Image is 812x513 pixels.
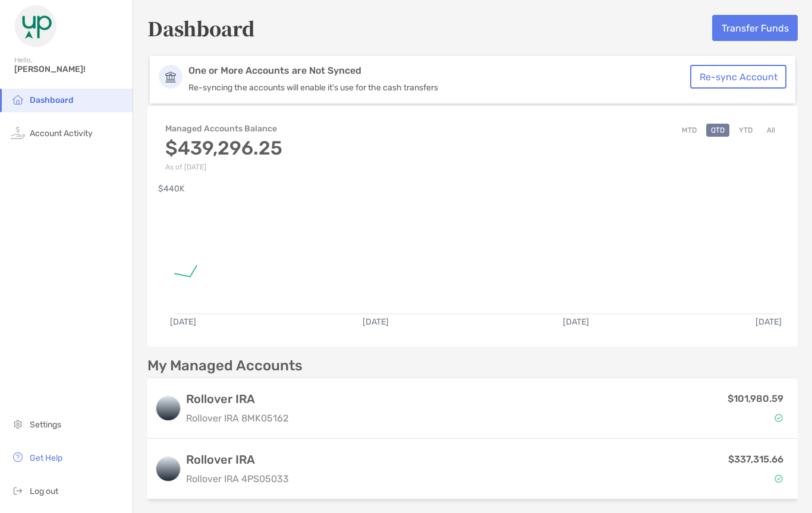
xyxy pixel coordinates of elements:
span: Account Activity [30,128,93,139]
h5: Dashboard [147,14,255,42]
span: [PERSON_NAME]! [14,64,125,74]
p: My Managed Accounts [147,358,303,373]
text: [DATE] [170,317,196,327]
button: All [762,124,780,137]
p: $337,315.66 [728,452,783,467]
img: logo account [156,396,180,420]
h3: Rollover IRA [186,452,289,467]
button: YTD [734,124,757,137]
span: Get Help [30,453,62,463]
span: Dashboard [30,95,74,105]
img: get-help icon [11,450,25,464]
text: [DATE] [363,317,389,327]
p: $101,980.59 [728,391,783,406]
img: Zoe Logo [14,5,57,48]
text: $440K [158,184,185,194]
h4: Managed Accounts Balance [165,124,282,134]
span: Log out [30,486,58,496]
img: Account Icon [159,65,182,89]
button: Transfer Funds [712,15,798,41]
img: settings icon [11,417,25,431]
span: Settings [30,420,61,430]
p: One or More Accounts are Not Synced [188,65,697,77]
img: Account Status icon [775,474,783,483]
h3: Rollover IRA [186,392,288,406]
img: logo account [156,457,180,481]
button: MTD [677,124,701,137]
p: Rollover IRA 8MK05162 [186,411,288,426]
img: household icon [11,92,25,106]
h3: $439,296.25 [165,137,282,159]
p: Re-syncing the accounts will enable it's use for the cash transfers [188,83,697,93]
button: QTD [706,124,729,137]
button: Re-sync Account [690,65,786,89]
img: Account Status icon [775,414,783,422]
p: Rollover IRA 4PS05033 [186,471,289,486]
text: [DATE] [756,317,782,327]
img: activity icon [11,125,25,140]
text: [DATE] [563,317,589,327]
p: As of [DATE] [165,163,282,171]
img: logout icon [11,483,25,498]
